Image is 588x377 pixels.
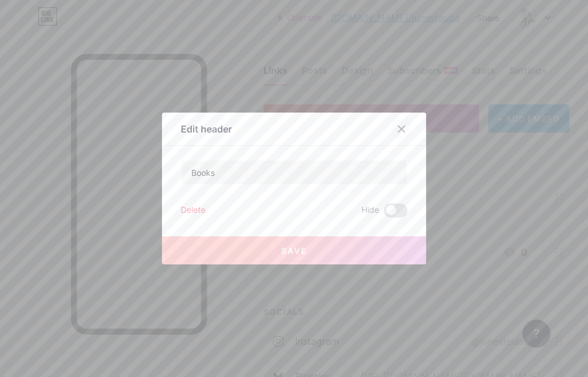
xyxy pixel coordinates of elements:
[181,203,205,218] div: Delete
[181,161,407,184] input: Title
[361,203,379,218] span: Hide
[181,122,232,136] div: Edit header
[281,246,307,256] span: Save
[162,236,426,264] button: Save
